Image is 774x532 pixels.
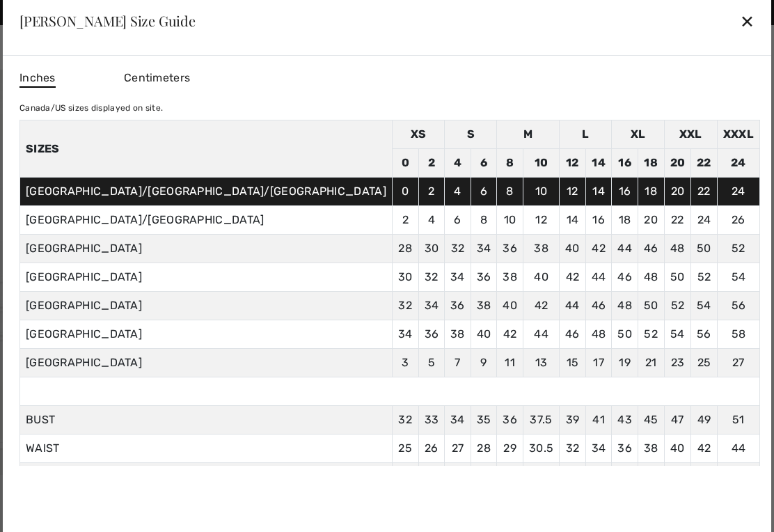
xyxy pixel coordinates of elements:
[471,206,497,235] td: 8
[585,320,612,349] td: 48
[392,235,418,263] td: 28
[19,178,392,206] td: [GEOGRAPHIC_DATA]/[GEOGRAPHIC_DATA]/[GEOGRAPHIC_DATA]
[612,206,638,235] td: 18
[717,178,759,206] td: 24
[392,349,418,377] td: 3
[612,292,638,320] td: 48
[32,10,61,22] span: Help
[612,320,638,349] td: 50
[471,178,497,206] td: 6
[691,178,718,206] td: 22
[425,413,439,426] span: 33
[617,441,632,455] span: 36
[425,441,439,455] span: 26
[392,120,444,149] td: XS
[497,149,523,178] td: 8
[691,320,718,349] td: 56
[664,120,717,149] td: XXL
[497,235,523,263] td: 36
[497,206,523,235] td: 10
[477,441,491,455] span: 28
[585,292,612,320] td: 46
[638,292,664,320] td: 50
[585,149,612,178] td: 14
[398,413,412,426] span: 32
[612,120,664,149] td: XL
[445,235,471,263] td: 32
[617,413,632,426] span: 43
[560,206,586,235] td: 14
[452,441,464,455] span: 27
[497,349,523,377] td: 11
[717,320,759,349] td: 58
[392,292,418,320] td: 32
[418,235,445,263] td: 30
[19,263,392,292] td: [GEOGRAPHIC_DATA]
[471,235,497,263] td: 34
[560,320,586,349] td: 46
[19,320,392,349] td: [GEOGRAPHIC_DATA]
[497,120,560,149] td: M
[560,263,586,292] td: 42
[392,206,418,235] td: 2
[19,14,196,28] div: [PERSON_NAME] Size Guide
[691,149,718,178] td: 22
[471,320,497,349] td: 40
[717,206,759,235] td: 26
[664,149,691,178] td: 20
[560,178,586,206] td: 12
[503,441,516,455] span: 29
[638,149,664,178] td: 18
[566,413,580,426] span: 39
[445,320,471,349] td: 38
[445,149,471,178] td: 4
[638,320,664,349] td: 52
[732,441,746,455] span: 44
[19,406,392,435] td: BUST
[644,413,658,426] span: 45
[566,441,580,455] span: 32
[19,120,392,178] th: Sizes
[418,149,445,178] td: 2
[497,320,523,349] td: 42
[560,120,612,149] td: L
[560,149,586,178] td: 12
[585,263,612,292] td: 44
[418,206,445,235] td: 4
[471,349,497,377] td: 9
[560,235,586,263] td: 40
[418,263,445,292] td: 32
[471,292,497,320] td: 38
[445,349,471,377] td: 7
[691,206,718,235] td: 24
[418,178,445,206] td: 2
[664,178,691,206] td: 20
[529,441,553,455] span: 30.5
[638,349,664,377] td: 21
[691,235,718,263] td: 50
[664,349,691,377] td: 23
[585,235,612,263] td: 42
[19,349,392,377] td: [GEOGRAPHIC_DATA]
[664,320,691,349] td: 54
[664,235,691,263] td: 48
[398,441,412,455] span: 25
[717,149,759,178] td: 24
[740,6,755,36] div: ✕
[497,292,523,320] td: 40
[560,349,586,377] td: 15
[732,413,745,426] span: 51
[612,235,638,263] td: 44
[19,463,392,492] td: HIPS
[19,292,392,320] td: [GEOGRAPHIC_DATA]
[717,349,759,377] td: 27
[612,349,638,377] td: 19
[523,235,559,263] td: 38
[471,263,497,292] td: 36
[445,292,471,320] td: 36
[670,441,685,455] span: 40
[560,292,586,320] td: 44
[592,441,606,455] span: 34
[691,263,718,292] td: 52
[445,263,471,292] td: 34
